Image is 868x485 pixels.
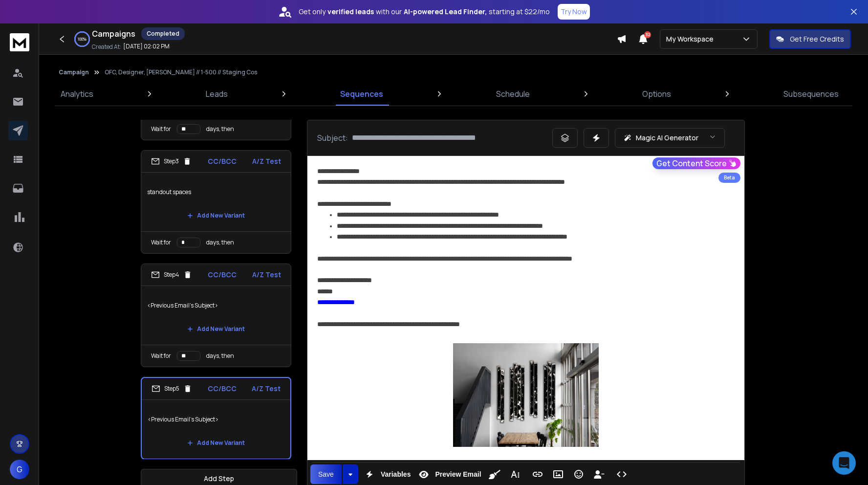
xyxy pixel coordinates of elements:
[590,464,608,484] button: Insert Unsubscribe Link
[496,88,530,100] p: Schedule
[769,29,851,49] button: Get Free Credits
[327,7,374,17] strong: verified leads
[252,384,281,394] p: A/Z Test
[206,125,234,133] p: days, then
[208,270,237,280] p: CC/BCC
[151,125,171,133] p: Wait for
[206,88,228,100] p: Leads
[152,384,192,393] div: Step 5
[10,33,29,51] img: logo
[433,470,483,479] span: Preview Email
[299,7,550,17] p: Get only with our starting at $22/mo
[652,157,740,169] button: Get Content Score
[147,292,285,319] p: <Previous Email's Subject>
[666,34,717,44] p: My Workspace
[778,82,845,106] a: Subsequences
[59,68,89,76] button: Campaign
[10,460,29,479] button: G
[151,352,171,360] p: Wait for
[561,7,587,17] p: Try Now
[208,156,237,166] p: CC/BCC
[92,28,135,40] h1: Campaigns
[179,319,253,339] button: Add New Variant
[151,239,171,246] p: Wait for
[644,31,651,38] span: 32
[615,128,725,148] button: Magic AI Generator
[506,464,524,484] button: More Text
[179,433,253,453] button: Add New Variant
[790,34,844,44] p: Get Free Credits
[636,133,698,143] p: Magic AI Generator
[404,7,487,17] strong: AI-powered Lead Finder,
[141,27,185,40] div: Completed
[141,150,291,254] li: Step3CC/BCCA/Z Teststandout spacesAdd New VariantWait fordays, then
[642,88,671,100] p: Options
[612,464,631,484] button: Code View
[379,470,413,479] span: Variables
[200,82,234,106] a: Leads
[105,68,257,76] p: OFC, Designer, [PERSON_NAME] // 1-500 // Staging Cos
[636,82,677,106] a: Options
[490,82,536,106] a: Schedule
[78,36,87,42] p: 100 %
[310,464,342,484] button: Save
[206,352,234,360] p: days, then
[61,88,93,100] p: Analytics
[485,464,504,484] button: Clean HTML
[414,464,483,484] button: Preview Email
[141,377,291,460] li: Step5CC/BCCA/Z Test<Previous Email's Subject>Add New Variant
[55,82,99,106] a: Analytics
[141,264,291,367] li: Step4CC/BCCA/Z Test<Previous Email's Subject>Add New VariantWait fordays, then
[317,132,348,144] p: Subject:
[360,464,413,484] button: Variables
[206,239,234,246] p: days, then
[208,384,237,394] p: CC/BCC
[252,270,281,280] p: A/Z Test
[832,451,856,475] div: Open Intercom Messenger
[549,464,567,484] button: Insert Image (⌘P)
[569,464,588,484] button: Emoticons
[148,406,284,433] p: <Previous Email's Subject>
[718,173,740,183] div: Beta
[179,206,253,225] button: Add New Variant
[147,178,285,206] p: standout spaces
[558,4,590,20] button: Try Now
[252,156,281,166] p: A/Z Test
[340,88,383,100] p: Sequences
[123,43,170,50] p: [DATE] 02:02 PM
[151,157,192,166] div: Step 3
[783,88,839,100] p: Subsequences
[528,464,547,484] button: Insert Link (⌘K)
[151,270,192,279] div: Step 4
[334,82,389,106] a: Sequences
[92,43,121,51] p: Created At:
